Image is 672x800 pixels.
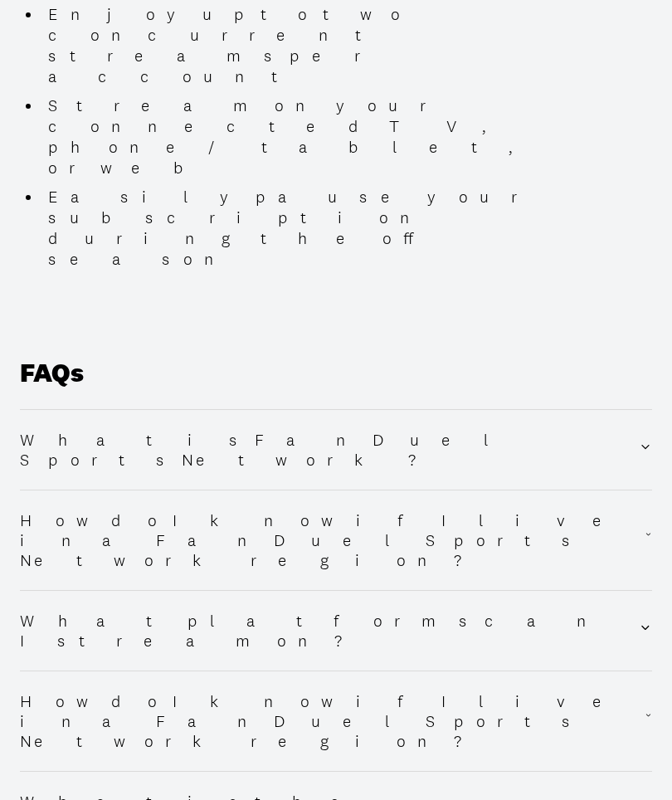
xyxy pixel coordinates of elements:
[20,611,639,651] h2: What platforms can I stream on?
[20,691,645,751] h2: How do I know if I live in a FanDuel Sports Network region?
[41,95,559,178] li: Stream on your connected TV, phone/tablet, or web
[41,187,559,270] li: Easily pause your subscription during the off season
[41,4,559,87] li: Enjoy up to two concurrent streams per account
[20,510,645,570] h2: How do I know if I live in a FanDuel Sports Network region?
[20,358,652,409] h1: FAQs
[20,430,639,470] h2: What is FanDuel Sports Network?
